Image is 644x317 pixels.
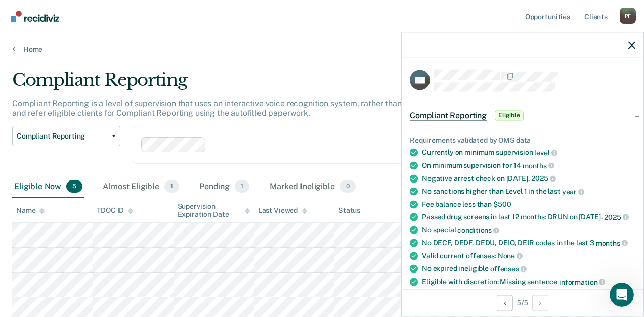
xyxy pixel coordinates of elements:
span: offenses [490,264,527,273]
span: Compliant Reporting [17,132,108,141]
span: conditions [457,226,499,234]
span: information [559,278,605,286]
span: 5 [66,180,82,193]
p: Compliant Reporting is a level of supervision that uses an interactive voice recognition system, ... [12,99,578,118]
div: Compliant Reporting [12,70,592,99]
span: Eligible [495,110,524,120]
div: Pending [197,176,251,198]
button: Previous Opportunity [497,295,513,311]
span: 1 [164,180,179,193]
div: Negative arrest check on [DATE], [422,174,635,183]
span: months [596,239,628,247]
span: None [498,252,523,260]
button: Next Opportunity [532,295,548,311]
div: Passed drug screens in last 12 months: DRUN on [DATE], [422,212,635,221]
div: Currently on minimum supervision [422,148,635,157]
span: 1 [235,180,249,193]
span: months [523,161,554,169]
span: 2025 [531,174,555,183]
span: 2025 [604,213,628,221]
span: 0 [340,180,356,193]
div: Valid current offenses: [422,251,635,260]
button: Profile dropdown button [620,8,636,24]
div: No sanctions higher than Level 1 in the last [422,187,635,196]
div: Requirements validated by OMS data [410,135,635,144]
div: No expired ineligible [422,264,635,274]
div: TDOC ID [97,206,133,215]
a: Home [12,44,632,54]
div: P F [620,8,636,24]
span: Compliant Reporting [410,110,487,120]
div: Eligible Now [12,176,84,198]
div: Marked Ineligible [268,176,358,198]
div: No special [422,225,635,235]
img: Recidiviz [11,11,59,22]
span: level [534,149,557,157]
div: Fee balance less than [422,200,635,208]
iframe: Intercom live chat [610,283,634,307]
div: Eligible with discretion: Missing sentence [422,277,635,286]
div: Name [16,206,45,215]
div: On minimum supervision for 14 [422,161,635,170]
span: year [562,187,584,195]
div: Status [338,206,360,215]
div: Supervision Expiration Date [178,202,250,219]
div: 5 / 5 [402,289,643,316]
div: Compliant ReportingEligible [402,99,643,131]
div: No DECF, DEDF, DEDU, DEIO, DEIR codes in the last 3 [422,238,635,247]
span: $500 [493,200,511,208]
div: Almost Eligible [101,176,181,198]
div: Last Viewed [258,206,307,215]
